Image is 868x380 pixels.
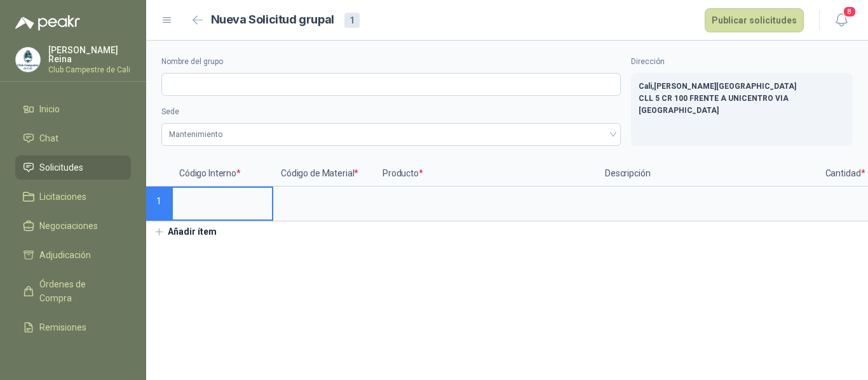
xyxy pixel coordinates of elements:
[161,106,621,118] label: Sede
[146,187,172,221] p: 1
[597,161,820,187] p: Descripción
[15,15,80,30] img: Logo peakr
[146,221,224,243] button: Añadir ítem
[273,161,375,187] p: Código de Material
[48,46,131,63] p: [PERSON_NAME] Reina
[16,48,40,72] img: Company Logo
[843,6,857,18] span: 8
[15,155,131,180] a: Solicitudes
[375,161,597,187] p: Producto
[39,277,119,305] span: Órdenes de Compra
[39,248,91,262] span: Adjudicación
[15,243,131,267] a: Adjudicación
[705,8,804,32] button: Publicar solicitudes
[15,185,131,209] a: Licitaciones
[15,315,131,339] a: Remisiones
[15,344,131,369] a: Configuración
[39,320,86,334] span: Remisiones
[15,97,131,121] a: Inicio
[631,56,853,68] label: Dirección
[15,214,131,238] a: Negociaciones
[39,161,83,174] span: Solicitudes
[169,125,613,144] span: Mantenimiento
[39,102,60,116] span: Inicio
[172,161,273,187] p: Código Interno
[639,93,845,117] p: CLL 5 CR 100 FRENTE A UNICENTRO VIA [GEOGRAPHIC_DATA]
[161,56,621,68] label: Nombre del grupo
[211,11,334,29] h2: Nueva Solicitud grupal
[48,66,131,74] p: Club Campestre de Cali
[344,13,360,28] div: 1
[39,190,86,204] span: Licitaciones
[39,219,98,233] span: Negociaciones
[639,81,845,93] p: Cali , [PERSON_NAME][GEOGRAPHIC_DATA]
[15,272,131,310] a: Órdenes de Compra
[39,131,58,145] span: Chat
[15,126,131,150] a: Chat
[830,9,853,32] button: 8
